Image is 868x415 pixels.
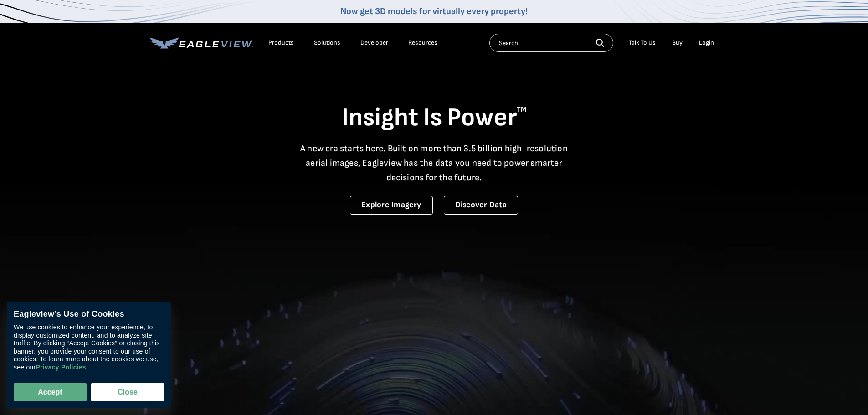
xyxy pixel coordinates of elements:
[408,39,437,47] div: Resources
[517,105,527,114] sup: TM
[340,6,528,17] a: Now get 3D models for virtually every property!
[672,39,683,47] a: Buy
[36,364,86,372] a: Privacy Policies
[14,324,164,372] div: We use cookies to enhance your experience, to display customized content, and to analyze site tra...
[14,309,164,319] div: Eagleview’s Use of Cookies
[629,39,656,47] div: Talk To Us
[360,39,388,47] a: Developer
[268,39,294,47] div: Products
[350,196,433,215] a: Explore Imagery
[150,102,719,134] h1: Insight Is Power
[444,196,518,215] a: Discover Data
[91,383,164,401] button: Close
[489,34,613,52] input: Search
[295,141,574,185] p: A new era starts here. Built on more than 3.5 billion high-resolution aerial images, Eagleview ha...
[699,39,714,47] div: Login
[314,39,340,47] div: Solutions
[14,383,87,401] button: Accept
